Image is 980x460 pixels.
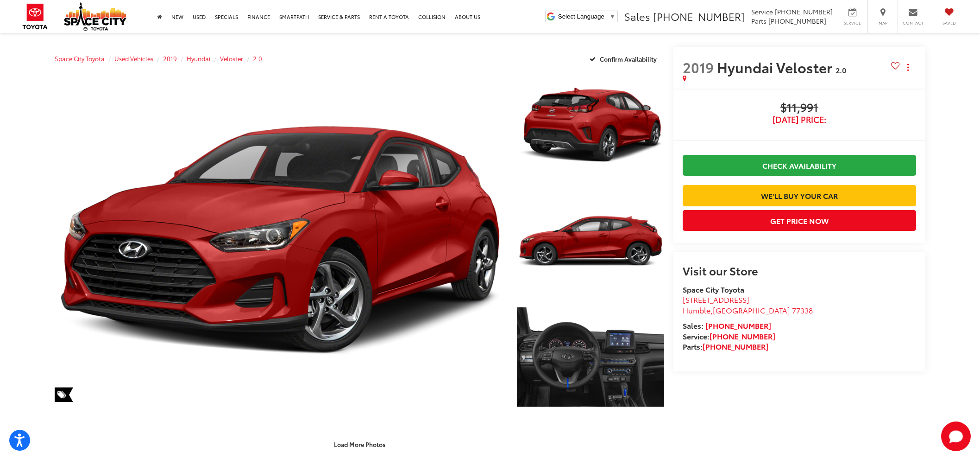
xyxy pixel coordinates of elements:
a: [PHONE_NUMBER] [703,341,768,351]
span: Parts [751,16,766,26]
a: Space City Toyota [55,54,105,63]
strong: Space City Toyota [683,284,744,294]
span: Contact [903,20,923,26]
a: We'll Buy Your Car [683,185,916,206]
img: Space City Toyota [64,2,126,31]
img: 2019 Hyundai Veloster 2.0 [515,300,666,414]
img: 2019 Hyundai Veloster 2.0 [515,185,666,298]
span: 2.0 [836,64,846,75]
span: dropdown dots [907,64,909,71]
span: Hyundai Veloster [717,57,836,77]
span: Confirm Availability [600,55,657,63]
span: 77338 [792,305,813,315]
button: Actions [900,59,916,75]
span: 2019 [683,57,714,77]
a: [PHONE_NUMBER] [710,331,775,341]
a: Veloster [220,54,243,63]
span: $11,991 [683,101,916,115]
a: Expand Photo 3 [517,302,664,413]
span: [STREET_ADDRESS] [683,294,749,305]
span: Service [842,20,863,26]
a: [PHONE_NUMBER] [705,320,771,331]
img: 2019 Hyundai Veloster 2.0 [50,68,511,414]
a: Hyundai [187,54,210,63]
span: [GEOGRAPHIC_DATA] [713,305,790,315]
span: , [683,305,813,315]
span: [PHONE_NUMBER] [653,9,745,24]
button: Confirm Availability [584,51,665,67]
a: Check Availability [683,155,916,176]
strong: Parts: [683,341,768,351]
button: Toggle Chat Window [941,422,971,451]
a: Used Vehicles [114,54,153,63]
span: Saved [939,20,959,26]
span: Map [873,20,893,26]
span: Service [751,7,773,16]
span: Special [55,387,73,402]
strong: Service: [683,331,775,341]
span: [DATE] Price: [683,115,916,124]
span: [PHONE_NUMBER] [768,16,826,26]
button: Get Price Now [683,210,916,231]
a: 2019 [163,54,177,63]
button: Load More Photos [327,436,392,452]
span: Sales: [683,320,704,331]
svg: Start Chat [941,422,971,451]
h2: Visit our Store [683,264,916,276]
a: Expand Photo 0 [55,70,507,412]
img: 2019 Hyundai Veloster 2.0 [515,69,666,182]
span: Humble [683,305,710,315]
a: [STREET_ADDRESS] Humble,[GEOGRAPHIC_DATA] 77338 [683,294,813,315]
a: Select Language​ [558,13,616,20]
a: 2.0 [253,54,262,63]
a: Expand Photo 1 [517,70,664,181]
span: [PHONE_NUMBER] [775,7,833,16]
span: Select Language [558,13,604,20]
a: Expand Photo 2 [517,186,664,297]
span: ▼ [609,13,616,20]
span: Sales [624,9,650,24]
